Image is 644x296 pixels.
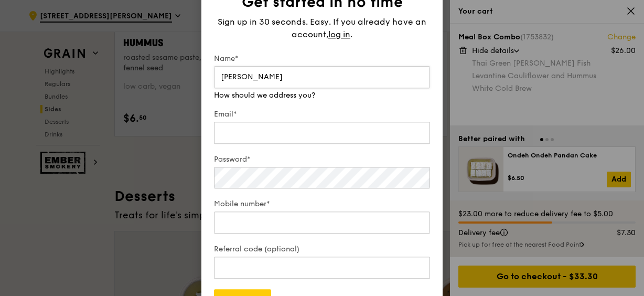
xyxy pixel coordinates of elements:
[214,54,430,64] label: Name*
[214,109,430,120] label: Email*
[218,17,426,39] span: Sign up in 30 seconds. Easy. If you already have an account,
[214,199,430,210] label: Mobile number*
[214,90,430,101] div: How should we address you?
[350,29,352,39] span: .
[214,154,430,165] label: Password*
[328,28,350,41] span: log in
[214,245,430,255] label: Referral code (optional)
